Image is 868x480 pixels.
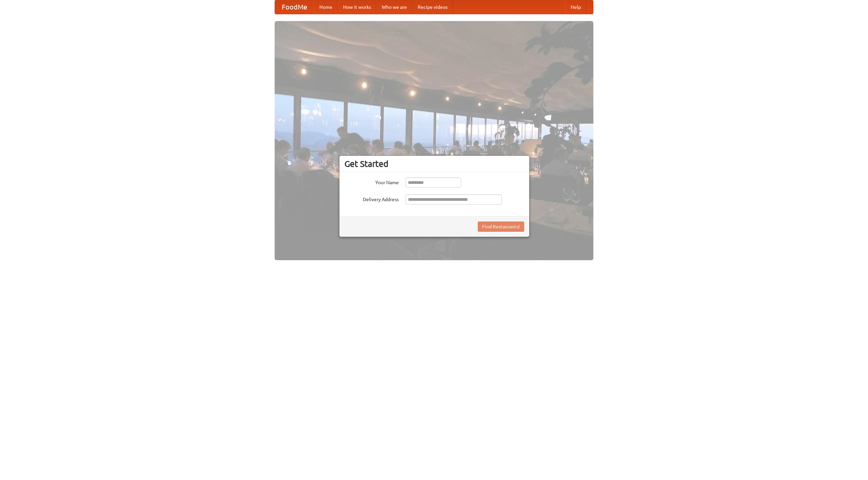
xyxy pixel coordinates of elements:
a: Home [314,0,338,14]
label: Your Name [344,177,399,186]
h3: Get Started [344,159,524,169]
a: Help [565,0,586,14]
button: Find Restaurants! [478,222,524,232]
a: Who we are [376,0,412,14]
label: Delivery Address [344,194,399,203]
a: How it works [338,0,376,14]
a: Recipe videos [412,0,453,14]
a: FoodMe [275,0,314,14]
